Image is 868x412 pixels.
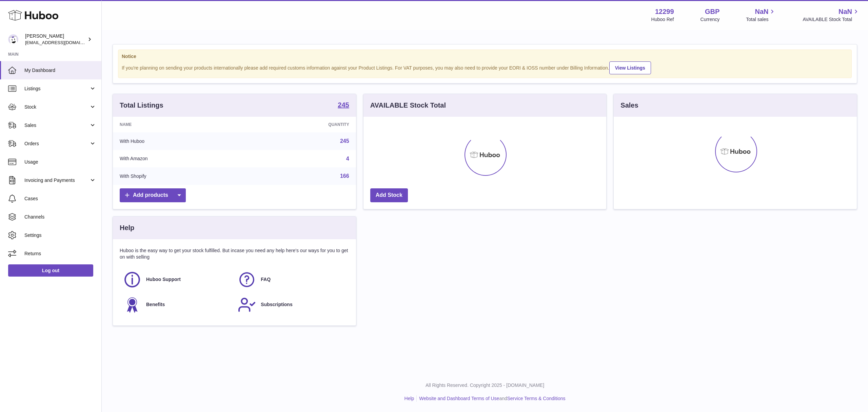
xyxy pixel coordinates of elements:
span: Sales [24,122,89,129]
th: Name [113,117,246,132]
span: FAQ [261,276,271,283]
span: Usage [24,159,96,165]
a: Help [405,396,414,401]
div: [PERSON_NAME] [25,33,86,46]
td: With Shopify [113,167,246,185]
a: Log out [8,264,93,277]
td: With Huboo [113,132,246,150]
p: All Rights Reserved. Copyright 2025 - [DOMAIN_NAME] [107,382,863,389]
a: Add products [120,188,186,202]
a: 4 [346,156,349,162]
span: [EMAIL_ADDRESS][DOMAIN_NAME] [25,40,100,45]
span: AVAILABLE Stock Total [803,16,860,23]
a: Benefits [123,296,231,314]
a: View Listings [609,61,651,74]
th: Quantity [246,117,356,132]
h3: Help [120,223,134,232]
strong: GBP [705,7,719,16]
div: Currency [701,16,720,23]
h3: Total Listings [120,101,163,110]
p: Huboo is the easy way to get your stock fulfilled. But incase you need any help here's our ways f... [120,247,349,260]
span: Benefits [146,301,165,308]
a: Huboo Support [123,270,231,289]
a: Website and Dashboard Terms of Use [419,396,499,401]
div: Huboo Ref [651,16,674,23]
strong: Notice [122,53,848,60]
div: If you're planning on sending your products internationally please add required customs informati... [122,60,848,74]
a: FAQ [238,270,346,289]
span: Orders [24,141,89,147]
span: NaN [755,7,768,16]
span: Huboo Support [146,276,181,283]
li: and [417,395,565,402]
span: Cases [24,195,96,202]
span: Returns [24,250,96,257]
span: NaN [839,7,852,16]
span: Stock [24,104,89,110]
a: 166 [340,173,349,179]
strong: 12299 [655,7,674,16]
span: My Dashboard [24,67,96,74]
a: NaN AVAILABLE Stock Total [803,7,860,23]
span: Subscriptions [261,301,292,308]
h3: Sales [620,101,638,110]
img: internalAdmin-12299@internal.huboo.com [8,34,18,44]
a: 245 [340,138,349,144]
span: Invoicing and Payments [24,177,89,184]
h3: AVAILABLE Stock Total [370,101,446,110]
a: Service Terms & Conditions [507,396,566,401]
a: 245 [338,101,349,110]
a: Add Stock [370,188,408,202]
span: Settings [24,232,96,239]
span: Channels [24,214,96,220]
strong: 245 [338,101,349,108]
span: Listings [24,86,89,92]
a: NaN Total sales [746,7,776,23]
a: Subscriptions [238,296,346,314]
td: With Amazon [113,150,246,168]
span: Total sales [746,16,776,23]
